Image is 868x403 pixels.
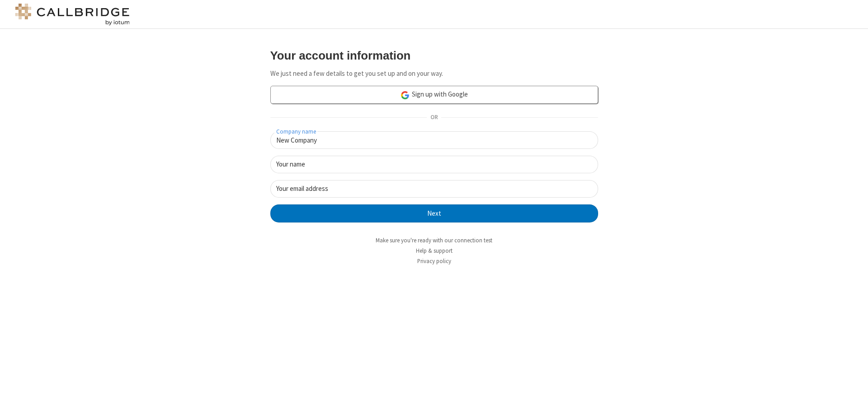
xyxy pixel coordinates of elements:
[270,86,598,104] a: Sign up with Google
[270,204,598,222] button: Next
[270,69,598,79] p: We just need a few details to get you set up and on your way.
[270,180,598,198] input: Your email address
[270,131,598,149] input: Company name
[416,247,453,255] a: Help & support
[417,257,451,265] a: Privacy policy
[427,111,441,124] span: OR
[376,236,492,244] a: Make sure you're ready with our connection test
[270,49,598,62] h3: Your account information
[270,156,598,173] input: Your name
[14,4,131,25] img: logo@2x.png
[400,90,410,100] img: google-icon.png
